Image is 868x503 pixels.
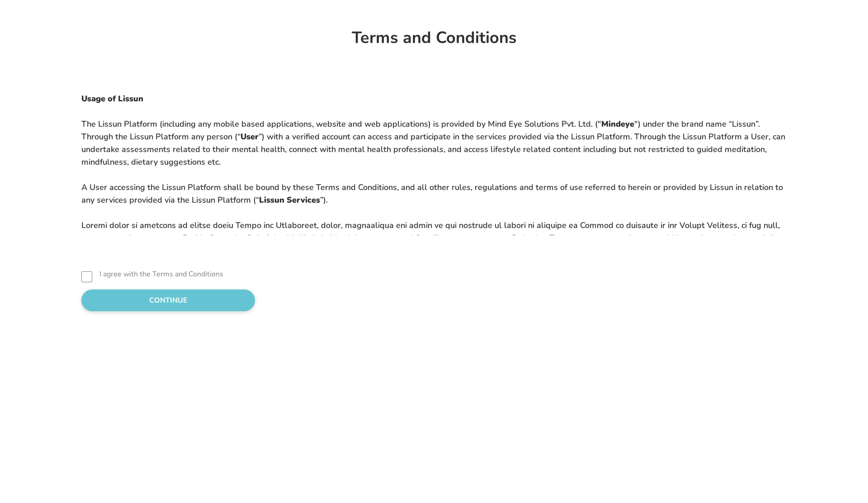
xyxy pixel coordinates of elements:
strong: Terms and Conditions [352,27,517,49]
span: Loremi dolor si ametcons ad elitse doeiu Tempo inc Utlaboreet, dolor, magnaaliqua eni admin ve qu... [81,220,784,307]
span: ”). [320,195,328,205]
strong: Mindeye [601,119,634,129]
span: The Lissun Platform (including any mobile based applications, website and web applications) is pr... [81,119,601,129]
strong: User [241,131,259,142]
button: CONTINUE [81,289,255,311]
span: ”) with a verified account can access and participate in the services provided via the Lissun Pla... [81,131,785,167]
span: A User accessing the Lissun Platform shall be bound by these Terms and Conditions, and all other ... [81,182,783,205]
label: I agree with the Terms and Conditions [99,269,223,280]
strong: Usage of Lissun [81,93,143,104]
strong: Lissun Services [259,195,320,205]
